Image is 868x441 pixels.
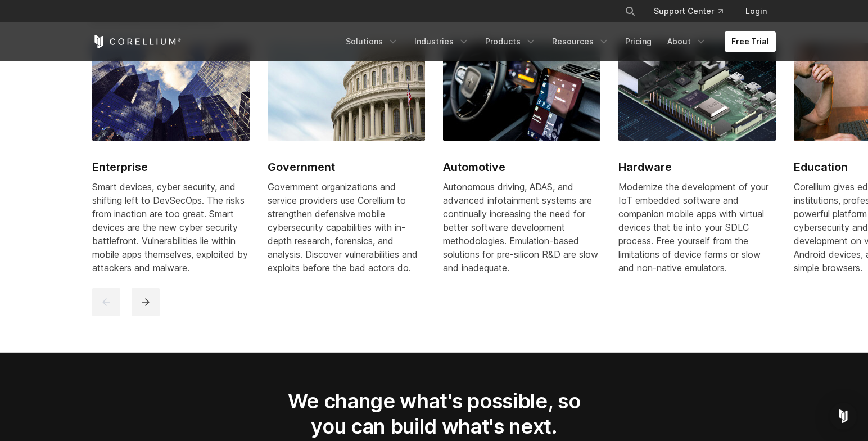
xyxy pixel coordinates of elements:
[443,159,600,175] h2: Automotive
[443,43,600,288] a: Automotive Automotive Autonomous driving, ADAS, and advanced infotainment systems are continually...
[443,180,600,274] div: Autonomous driving, ADAS, and advanced infotainment systems are continually increasing the need f...
[620,1,640,21] button: Search
[661,31,713,52] a: About
[92,43,250,141] img: Enterprise
[268,43,425,141] img: Government
[545,31,616,52] a: Resources
[92,159,250,175] h2: Enterprise
[92,288,120,316] button: previous
[618,43,776,141] img: Hardware
[478,31,543,52] a: Products
[618,181,768,273] span: Modernize the development of your IoT embedded software and companion mobile apps with virtual de...
[443,43,600,141] img: Automotive
[132,288,160,316] button: next
[268,159,425,175] h2: Government
[725,31,776,52] a: Free Trial
[268,43,425,288] a: Government Government Government organizations and service providers use Corellium to strengthen ...
[618,31,658,52] a: Pricing
[92,180,250,274] div: Smart devices, cyber security, and shifting left to DevSecOps. The risks from inaction are too gr...
[618,43,776,288] a: Hardware Hardware Modernize the development of your IoT embedded software and companion mobile ap...
[736,1,776,21] a: Login
[269,389,599,439] h2: We change what's possible, so you can build what's next.
[611,1,776,21] div: Navigation Menu
[408,31,476,52] a: Industries
[339,31,776,52] div: Navigation Menu
[92,43,250,288] a: Enterprise Enterprise Smart devices, cyber security, and shifting left to DevSecOps. The risks fr...
[339,31,405,52] a: Solutions
[618,159,776,175] h2: Hardware
[268,180,425,274] div: Government organizations and service providers use Corellium to strengthen defensive mobile cyber...
[645,1,732,21] a: Support Center
[830,403,857,430] div: Open Intercom Messenger
[92,35,182,48] a: Corellium Home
